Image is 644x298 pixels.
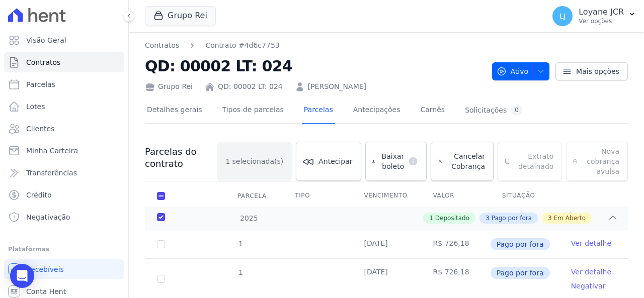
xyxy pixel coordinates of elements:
span: 3 [486,214,490,223]
a: Clientes [4,119,124,139]
span: Parcelas [26,79,55,89]
h2: QD: 00002 LT: 024 [145,55,484,77]
a: Baixar boleto [365,142,427,181]
h3: Parcelas do contrato [145,146,217,170]
a: Contratos [4,52,124,72]
span: Contratos [26,57,60,67]
a: Negativar [571,282,606,290]
a: Transferências [4,163,124,183]
div: Grupo Rei [145,81,193,92]
span: Lotes [26,102,45,112]
div: Parcela [225,186,279,206]
span: 1 [226,156,230,166]
span: Visão Geral [26,35,66,45]
span: 1 [237,268,243,276]
p: Ver opções [579,17,624,25]
span: Pago por fora [491,238,550,250]
input: Só é possível selecionar pagamentos em aberto [157,275,165,283]
button: Ativo [492,62,550,80]
a: Minha Carteira [4,141,124,161]
span: 1 [237,240,243,248]
span: Antecipar [318,156,352,166]
span: Minha Carteira [26,146,78,156]
a: Detalhes gerais [145,97,204,124]
span: Clientes [26,124,54,134]
a: Cancelar Cobrança [431,142,494,181]
span: Recebíveis [26,264,64,274]
a: Ver detalhe [571,238,611,248]
span: Depositado [435,214,469,223]
div: Open Intercom Messenger [10,264,34,288]
a: Contratos [145,40,179,51]
a: Tipos de parcelas [220,97,286,124]
span: 1 [429,214,433,223]
div: Plataformas [8,243,120,255]
a: Solicitações0 [463,97,525,124]
a: Parcelas [302,97,335,124]
a: Carnês [418,97,447,124]
span: Em Aberto [554,214,586,223]
span: Cancelar Cobrança [447,151,485,171]
span: LJ [559,13,566,20]
span: Negativação [26,212,70,222]
div: 0 [511,106,523,115]
span: 3 [548,214,552,223]
input: Só é possível selecionar pagamentos em aberto [157,240,165,248]
button: Grupo Rei [145,6,216,25]
a: QD: 00002 LT: 024 [218,81,283,92]
p: Loyane JCR [579,7,624,17]
span: Baixar boleto [379,151,404,171]
a: Negativação [4,207,124,227]
span: Pago por fora [492,214,532,223]
a: Crédito [4,185,124,205]
a: Lotes [4,96,124,117]
th: Situação [490,185,559,207]
span: Mais opções [576,66,619,76]
a: Recebíveis [4,259,124,279]
span: Pago por fora [491,267,550,279]
a: Antecipações [351,97,403,124]
a: Antecipar [296,142,361,181]
th: Valor [421,185,490,207]
div: Solicitações [465,106,523,115]
span: selecionada(s) [232,156,284,166]
nav: Breadcrumb [145,40,484,51]
span: Transferências [26,168,77,178]
a: Ver detalhe [571,267,611,277]
td: R$ 726,18 [421,230,490,258]
span: Crédito [26,190,52,200]
a: Mais opções [555,62,628,80]
th: Tipo [283,185,352,207]
th: Vencimento [352,185,421,207]
a: Visão Geral [4,30,124,50]
td: [DATE] [352,230,421,258]
a: [PERSON_NAME] [308,81,366,92]
a: Contrato #4d6c7753 [205,40,279,51]
a: Parcelas [4,74,124,94]
span: Ativo [497,62,529,80]
nav: Breadcrumb [145,40,280,51]
button: LJ Loyane JCR Ver opções [544,2,644,30]
span: Conta Hent [26,286,66,296]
